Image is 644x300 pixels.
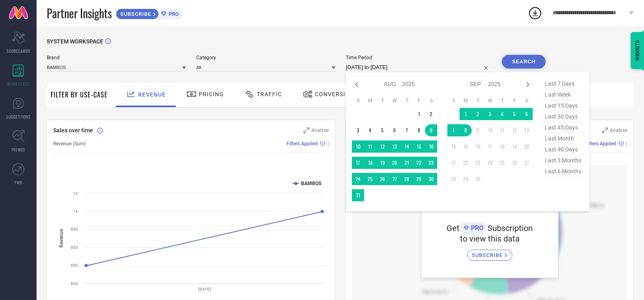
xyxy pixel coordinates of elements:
[543,78,583,89] span: last 7 days
[71,227,78,231] text: 950
[484,124,496,136] td: Wed Sep 10 2025
[543,133,583,144] span: last month
[484,108,496,120] td: Wed Sep 03 2025
[543,89,583,100] span: last week
[447,157,460,169] td: Sun Sep 21 2025
[543,122,583,133] span: last 45 days
[401,157,413,169] td: Thu Aug 21 2025
[508,140,520,153] td: Fri Sep 19 2025
[425,173,437,185] td: Sat Aug 30 2025
[425,140,437,153] td: Sat Aug 16 2025
[199,91,224,97] span: Pricing
[73,191,78,196] text: 1K
[425,124,437,136] td: Sat Aug 09 2025
[543,100,583,111] span: last 15 days
[364,97,376,104] th: Monday
[523,80,533,89] div: Next month
[472,97,484,104] th: Tuesday
[447,97,460,104] th: Sunday
[401,173,413,185] td: Thu Aug 28 2025
[352,173,364,185] td: Sun Aug 24 2025
[528,6,542,20] div: Open download list
[460,140,472,153] td: Mon Sep 15 2025
[15,179,22,186] span: FWD
[304,127,309,133] svg: Zoom
[388,97,401,104] th: Wednesday
[345,125,375,137] div: Premium
[7,48,30,54] span: SCORECARDS
[352,189,364,201] td: Sun Aug 31 2025
[413,124,425,136] td: Fri Aug 08 2025
[376,124,388,136] td: Tue Aug 05 2025
[488,223,533,233] span: Subscription
[610,127,627,133] span: Analyse
[413,157,425,169] td: Fri Aug 22 2025
[460,97,472,104] th: Monday
[520,157,533,169] td: Sat Sep 27 2025
[167,11,179,17] span: PRO
[376,173,388,185] td: Tue Aug 26 2025
[508,124,520,136] td: Fri Sep 12 2025
[376,157,388,169] td: Tue Aug 19 2025
[472,108,484,120] td: Tue Sep 02 2025
[447,173,460,185] td: Sun Sep 28 2025
[520,124,533,136] td: Sat Sep 13 2025
[364,173,376,185] td: Mon Aug 25 2025
[286,141,318,147] span: Filters Applied
[425,157,437,169] td: Sat Aug 23 2025
[352,97,364,104] th: Sunday
[447,140,460,153] td: Sun Sep 14 2025
[425,108,437,120] td: Sat Aug 02 2025
[401,124,413,136] td: Thu Aug 07 2025
[376,140,388,153] td: Tue Aug 12 2025
[460,173,472,185] td: Mon Sep 29 2025
[376,97,388,104] th: Tuesday
[508,157,520,169] td: Fri Sep 26 2025
[508,108,520,120] td: Fri Sep 05 2025
[388,157,401,169] td: Wed Aug 20 2025
[364,140,376,153] td: Mon Aug 11 2025
[496,97,508,104] th: Thursday
[520,140,533,153] td: Sat Sep 20 2025
[352,157,364,169] td: Sun Aug 17 2025
[484,140,496,153] td: Wed Sep 17 2025
[508,97,520,104] th: Friday
[460,124,472,136] td: Mon Sep 08 2025
[11,147,25,153] span: TRENDS
[543,111,583,122] span: last 30 days
[73,209,78,214] text: 1K
[315,91,354,97] span: Conversion
[543,166,583,177] span: last 6 months
[413,140,425,153] td: Fri Aug 15 2025
[53,141,86,147] span: Revenue (Sum)
[301,181,321,186] text: BAMBOS
[496,157,508,169] td: Thu Sep 25 2025
[352,140,364,153] td: Sun Aug 10 2025
[472,124,484,136] td: Tue Sep 09 2025
[469,224,484,232] span: PRO
[460,108,472,120] td: Mon Sep 01 2025
[116,11,153,17] span: SUBSCRIBE
[47,5,112,22] span: Partner Insights
[364,157,376,169] td: Mon Aug 18 2025
[6,114,31,120] span: SUGGESTIONS
[71,263,78,268] text: 850
[484,97,496,104] th: Wednesday
[413,108,425,120] td: Fri Aug 01 2025
[602,127,608,133] svg: Zoom
[198,287,211,291] text: [DATE]
[352,124,364,136] td: Sun Aug 03 2025
[47,38,103,45] span: SYSTEM WORKSPACE
[520,108,533,120] td: Sat Sep 06 2025
[472,140,484,153] td: Tue Sep 16 2025
[425,97,437,104] th: Saturday
[71,245,78,250] text: 900
[484,157,496,169] td: Wed Sep 24 2025
[460,157,472,169] td: Mon Sep 22 2025
[413,173,425,185] td: Fri Aug 29 2025
[138,91,166,98] span: Revenue
[311,127,329,133] span: Analyse
[626,141,627,147] span: |
[413,97,425,104] th: Friday
[364,124,376,136] td: Mon Aug 04 2025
